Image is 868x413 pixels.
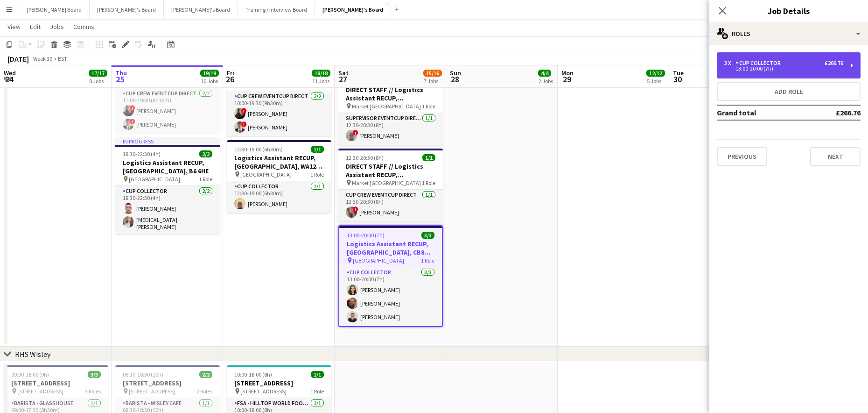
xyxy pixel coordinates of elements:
span: 12:30-19:00 (6h30m) [234,146,283,153]
h3: Logistics Assistant RECUP, [GEOGRAPHIC_DATA], B6 6HE [115,158,220,175]
button: Next [810,147,861,166]
h3: Logistics Assistant RECUP, [GEOGRAPHIC_DATA], WA12 0HQ [227,154,331,171]
span: 3/3 [421,232,434,239]
a: Comms [70,21,98,33]
span: [GEOGRAPHIC_DATA] [353,257,404,264]
span: 3/3 [88,371,101,378]
span: 27 [337,74,349,85]
h3: Job Details [709,5,868,17]
span: Tue [673,69,684,77]
button: [PERSON_NAME]'s Board [164,0,238,19]
span: Edit [30,22,41,31]
span: [STREET_ADDRESS] [240,388,287,395]
span: 18/18 [312,70,330,77]
span: 25 [114,74,127,85]
div: CUP COLLECTOR [735,60,784,66]
span: 29 [560,74,574,85]
span: 1/1 [311,371,324,378]
span: 18:30-22:30 (4h) [123,150,161,157]
span: 4/4 [538,70,551,77]
h3: [STREET_ADDRESS] [115,379,220,387]
span: 2/2 [199,150,212,157]
span: 12:30-20:30 (8h) [346,154,384,161]
td: £266.76 [805,105,861,120]
app-card-role: SUPERVISOR EVENTCUP DIRECT1/112:30-20:30 (8h)![PERSON_NAME] [338,113,443,145]
button: [PERSON_NAME]'s Board [315,0,391,19]
span: 2 Roles [196,388,212,395]
span: Fri [227,69,234,77]
span: Jobs [50,22,64,31]
td: Grand total [717,105,805,120]
span: 12/12 [646,70,665,77]
span: ! [353,130,358,135]
div: 8 Jobs [89,78,107,85]
span: 1 Role [199,176,212,183]
div: [DATE] [7,54,29,64]
span: [GEOGRAPHIC_DATA] [129,176,180,183]
span: 2/2 [199,371,212,378]
span: View [7,22,21,31]
app-card-role: CUP COLLECTOR3/313:00-20:00 (7h)[PERSON_NAME][PERSON_NAME][PERSON_NAME] [339,267,442,326]
span: ! [241,121,247,127]
span: 19/19 [200,70,219,77]
button: Add role [717,82,861,101]
app-job-card: 12:30-19:00 (6h30m)1/1Logistics Assistant RECUP, [GEOGRAPHIC_DATA], WA12 0HQ [GEOGRAPHIC_DATA]1 R... [227,140,331,213]
div: Roles [709,22,868,45]
span: 24 [2,74,16,85]
a: View [4,21,24,33]
h3: [STREET_ADDRESS] [227,379,331,387]
div: 11 Jobs [312,78,330,85]
span: 15/16 [423,70,442,77]
span: 1/1 [311,146,324,153]
span: Week 39 [31,55,54,62]
h3: DIRECT STAFF // Logistics Assistant RECUP, [GEOGRAPHIC_DATA] [338,85,443,102]
div: 7 Jobs [424,78,441,85]
span: 10:00-18:00 (8h) [234,371,272,378]
button: Training / Interview Board [238,0,315,19]
app-job-card: In progress18:30-22:30 (4h)2/2Logistics Assistant RECUP, [GEOGRAPHIC_DATA], B6 6HE [GEOGRAPHIC_DA... [115,137,220,234]
span: 30 [672,74,684,85]
span: Sat [338,69,349,77]
span: [STREET_ADDRESS] [17,388,63,395]
span: 28 [448,74,461,85]
span: 26 [225,74,234,85]
app-job-card: 12:30-20:30 (8h)1/1DIRECT STAFF // Logistics Assistant RECUP, [GEOGRAPHIC_DATA] Market [GEOGRAPHI... [338,149,443,221]
div: 11:00-19:30 (8h30m)2/2DIRECT STAFF // Logistics Assistant RECUP, [GEOGRAPHIC_DATA], CB8 0TF [GEOG... [115,47,220,134]
div: RHS Wisley [15,349,50,359]
button: Previous [717,147,767,166]
div: £266.76 [825,60,843,66]
span: Comms [73,22,94,31]
a: Jobs [46,21,68,33]
a: Edit [26,21,44,33]
span: 09:00-18:00 (9h) [11,371,49,378]
span: Market [GEOGRAPHIC_DATA] [352,179,421,186]
span: ! [353,206,358,212]
span: 1 Role [421,257,434,264]
app-job-card: 10:00-19:30 (9h30m)2/2DIRECT STAFF // Logistics Assistant RECUP, [GEOGRAPHIC_DATA], CB8 0TF [GEOG... [227,50,331,136]
button: [PERSON_NAME] Board [19,0,90,19]
div: 5 Jobs [647,78,665,85]
span: ! [130,119,135,124]
span: Market [GEOGRAPHIC_DATA] [352,103,421,110]
h3: DIRECT STAFF // Logistics Assistant RECUP, [GEOGRAPHIC_DATA] [338,162,443,179]
app-card-role: CUP COLLECTOR1/112:30-19:00 (6h30m)[PERSON_NAME] [227,181,331,213]
div: BST [58,55,67,62]
app-job-card: 13:00-20:00 (7h)3/3Logistics Assistant RECUP, [GEOGRAPHIC_DATA], CB8 0TF [GEOGRAPHIC_DATA]1 RoleC... [338,225,443,327]
app-card-role: CUP CREW EVENTCUP DIRECT2/211:00-19:30 (8h30m)![PERSON_NAME]![PERSON_NAME] [115,88,220,134]
div: 3 x [724,60,735,66]
h3: [STREET_ADDRESS] [4,379,108,387]
div: 12:30-20:30 (8h)1/1DIRECT STAFF // Logistics Assistant RECUP, [GEOGRAPHIC_DATA] Market [GEOGRAPHI... [338,72,443,145]
div: 13:00-20:00 (7h) [724,66,843,71]
span: 1/1 [422,154,435,161]
span: Sun [450,69,461,77]
button: [PERSON_NAME]'s Board [90,0,164,19]
div: In progress [115,137,220,145]
div: 2 Jobs [539,78,553,85]
div: 10 Jobs [201,78,218,85]
app-card-role: CUP COLLECTOR2/218:30-22:30 (4h)[PERSON_NAME][MEDICAL_DATA][PERSON_NAME] [115,186,220,234]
